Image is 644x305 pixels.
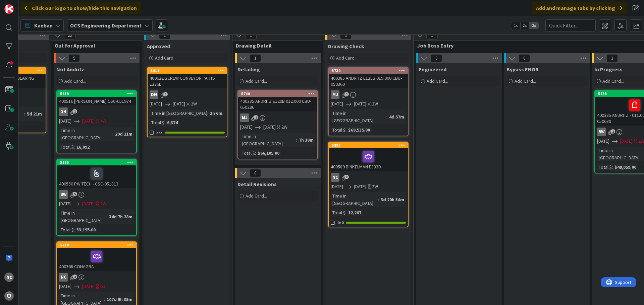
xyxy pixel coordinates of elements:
div: 5865400550 PW TECH - CSC-051813 [57,159,136,188]
div: 2W [372,100,378,107]
div: O [4,291,14,301]
span: Not Andritz [56,66,84,73]
span: Detailing [237,66,260,73]
div: $68,535.00 [346,126,372,134]
span: Add Card... [427,78,448,84]
div: 400368 CONAGRA [57,248,136,271]
span: Bypass ENGR [506,66,539,73]
div: 33,195.00 [75,226,97,233]
span: 1x [511,22,520,29]
span: 2 [340,31,352,39]
span: 1 [250,54,261,62]
div: Total $ [240,149,255,157]
span: 2 [344,92,349,96]
b: OCS Engineering Department [70,22,142,29]
span: [DATE] [82,200,95,207]
input: Quick Filter... [545,19,596,31]
div: $66,105.00 [256,149,281,157]
div: 5839 [57,91,136,97]
div: 20d 21m [113,130,134,138]
span: [DATE] [331,183,343,190]
div: MJ [238,113,317,122]
span: [DATE] [620,138,633,145]
div: 5911 [148,68,227,74]
div: 2W [281,124,287,131]
span: [DATE] [59,283,71,290]
span: Add Card... [246,78,267,84]
div: Time in [GEOGRAPHIC_DATA] [331,109,386,124]
div: NC [59,273,68,282]
div: 5740400385 ANDRITZ E129B 012.000 CBU- 050296 [238,91,317,111]
a: 5897400589 BINKELMAN E333DNC[DATE][DATE]2WTime in [GEOGRAPHIC_DATA]:3d 20h 34mTotal $:12,2676/6 [328,142,409,227]
span: In Progress [594,66,623,73]
span: Add Card... [155,55,176,61]
div: 5719 [57,242,136,248]
div: Total $ [597,163,612,171]
div: 4d 57m [387,113,406,121]
div: 3d 20h 34m [379,196,406,203]
span: 2 [254,115,258,120]
span: Add Card... [515,78,536,84]
a: 5911400622 SCREW CONVEYOR PARTS E336DDH[DATE][DATE]2WTime in [GEOGRAPHIC_DATA]:1h 6mTotal $:6,3743/3 [147,67,227,137]
span: [DATE] [82,283,95,290]
div: 400516 [PERSON_NAME] CSC-051974 [57,97,136,105]
div: 5739 [332,68,408,73]
span: 1 [245,31,257,40]
div: 2W [191,100,197,107]
span: 1 [163,92,168,96]
span: : [74,143,75,151]
span: [DATE] [82,118,95,125]
div: MJ [240,113,249,122]
div: NC [57,273,136,282]
div: MJ [329,90,408,99]
span: 2 [344,175,349,179]
span: Add Card... [246,193,267,199]
div: 400550 PW TECH - CSC-051813 [57,165,136,188]
div: NC [331,173,339,182]
span: [DATE] [331,100,343,107]
div: Time in [GEOGRAPHIC_DATA] [59,127,112,141]
div: DH [150,90,158,99]
span: 2 [73,275,77,279]
span: [DATE] [354,100,366,107]
span: : [112,130,113,138]
span: 1 [606,54,618,62]
div: Time in [GEOGRAPHIC_DATA] [150,109,207,117]
div: Total $ [331,209,345,216]
div: 5911 [151,68,227,73]
span: Support [14,1,31,9]
div: 2W [372,183,378,190]
span: 2 [611,129,615,134]
div: 5897 [332,143,408,148]
div: 5839 [60,91,136,96]
span: Drawing Detail [236,42,315,49]
div: NC [329,173,408,182]
div: NC [4,273,14,282]
div: Total $ [59,143,74,151]
span: Out for Approval [55,42,133,49]
span: 2x [520,22,529,29]
span: : [74,226,75,233]
span: [DATE] [597,138,609,145]
div: Total $ [150,119,164,126]
div: 5897400589 BINKELMAN E333D [329,142,408,171]
span: 1 [159,31,170,39]
div: 5740 [241,91,317,96]
span: 0 [519,54,530,62]
span: : [378,196,379,203]
span: : [104,296,105,303]
span: 0 [431,54,442,62]
span: [DATE] [150,100,162,107]
div: 400385 ANDRITZ E128B 019.000 CBU- 050360 [329,74,408,88]
div: Click our logo to show/hide this navigation [20,2,141,14]
div: 5739400385 ANDRITZ E128B 019.000 CBU- 050360 [329,68,408,88]
div: Time in [GEOGRAPHIC_DATA] [240,133,296,147]
div: 16,092 [75,143,91,151]
div: Total $ [59,226,74,233]
span: [DATE] [59,118,71,125]
div: 5911400622 SCREW CONVEYOR PARTS E336D [148,68,227,88]
span: 3/3 [156,129,163,136]
span: : [24,110,25,118]
div: 6D [100,283,105,290]
span: [DATE] [173,100,185,107]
